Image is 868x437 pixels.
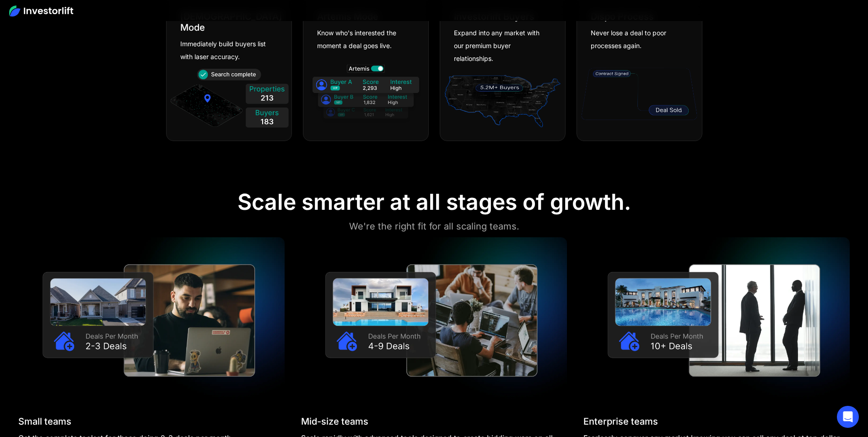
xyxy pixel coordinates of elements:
div: Immediately build buyers list with laser accuracy. [180,38,271,63]
div: Enterprise teams [583,416,658,427]
div: Expand into any market with our premium buyer relationships. [454,27,545,65]
div: Small teams [18,416,71,427]
div: Mid-size teams [301,416,368,427]
div: Know who's interested the moment a deal goes live. [317,27,408,52]
div: Scale smarter at all stages of growth. [237,189,631,215]
div: [DEMOGRAPHIC_DATA] Mode [180,11,282,33]
div: Open Intercom Messenger [837,406,859,428]
div: Never lose a deal to poor processes again. [591,27,681,52]
div: We're the right fit for all scaling teams. [349,219,519,234]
